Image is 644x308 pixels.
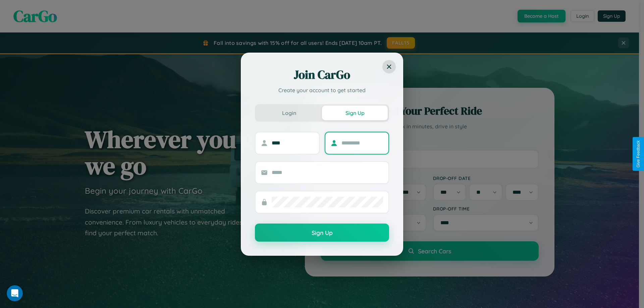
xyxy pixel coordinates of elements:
button: Login [256,106,322,120]
button: Sign Up [322,106,388,120]
button: Sign Up [255,224,389,242]
p: Create your account to get started [255,86,389,94]
h2: Join CarGo [255,67,389,83]
div: Give Feedback [636,140,641,168]
iframe: Intercom live chat [7,285,23,301]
